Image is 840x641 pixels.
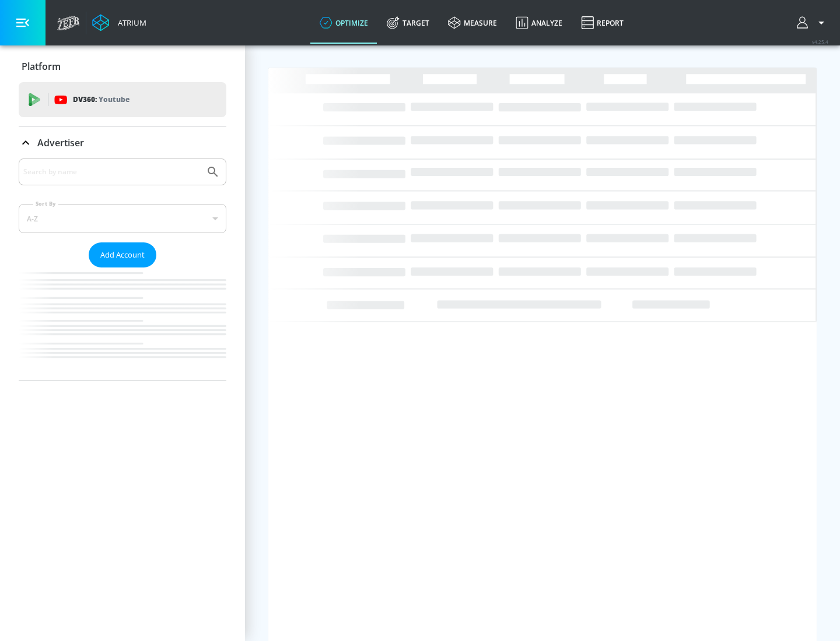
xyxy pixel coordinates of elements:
a: optimize [310,2,377,44]
a: measure [439,2,506,44]
p: Platform [22,60,61,73]
div: Platform [19,50,226,83]
span: Add Account [100,248,145,262]
div: Atrium [113,17,146,28]
p: Youtube [99,93,129,105]
div: A-Z [19,204,226,233]
a: Analyze [506,2,572,44]
p: Advertiser [37,136,84,149]
a: Target [377,2,439,44]
a: Report [572,2,633,44]
label: Sort By [33,200,58,207]
nav: list of Advertiser [19,267,226,381]
a: Atrium [92,14,146,31]
div: Advertiser [19,159,226,381]
span: v 4.25.4 [812,38,828,45]
div: DV360: Youtube [19,82,226,117]
input: Search by name [23,164,200,179]
button: Add Account [89,242,156,267]
p: DV360: [73,93,129,106]
div: Advertiser [19,126,226,159]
